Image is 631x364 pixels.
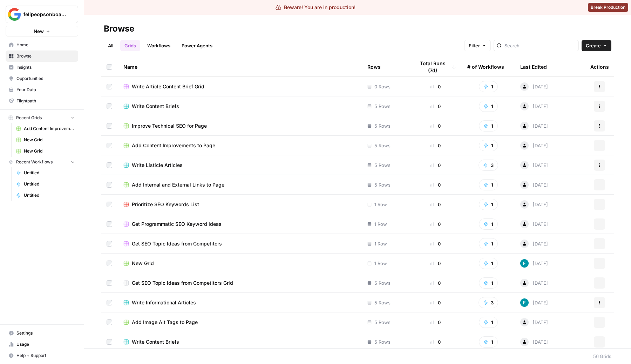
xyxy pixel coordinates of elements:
button: 3 [479,297,498,308]
span: 5 Rows [374,338,391,345]
span: Add Internal and External Links to Page [132,181,224,188]
span: Browse [16,53,75,59]
span: Add Content Improvements to Page [24,126,75,132]
div: [DATE] [520,200,548,209]
div: 0 [415,221,456,228]
div: [DATE] [520,122,548,130]
a: Add Content Improvements to Page [13,123,78,134]
a: Power Agents [177,40,217,51]
a: Browse [6,50,78,62]
button: Break Production [588,3,628,12]
a: New Grid [13,134,78,146]
a: Usage [6,339,78,350]
div: # of Workflows [467,57,504,76]
span: 0 Rows [374,83,391,90]
a: Get SEO Topic Ideas from Competitors [123,240,356,247]
span: Flightpath [16,98,75,104]
button: 1 [479,101,498,112]
a: Grids [120,40,140,51]
a: Settings [6,328,78,339]
a: Home [6,39,78,50]
a: Untitled [13,190,78,201]
div: 0 [415,299,456,306]
span: Add Image Alt Tags to Page [132,319,198,326]
div: Actions [590,57,609,76]
div: 0 [415,162,456,169]
div: [DATE] [520,102,548,110]
div: 0 [415,338,456,345]
a: Get SEO Topic Ideas from Competitors Grid [123,279,356,287]
span: New Grid [24,148,75,154]
span: 5 Rows [374,122,391,129]
button: Create [582,40,611,51]
span: Untitled [24,170,75,176]
span: 1 Row [374,240,387,247]
div: [DATE] [520,141,548,150]
a: Write Article Content Brief Grid [123,83,356,90]
span: New Grid [132,260,154,267]
a: Prioritize SEO Keywords List [123,201,356,208]
input: Search [504,42,576,49]
div: [DATE] [520,318,548,326]
span: Prioritize SEO Keywords List [132,201,199,208]
button: 3 [479,160,498,171]
button: 1 [479,277,498,289]
span: Get SEO Topic Ideas from Competitors Grid [132,279,233,287]
div: [DATE] [520,338,548,346]
span: Improve Technical SEO for Page [132,122,207,129]
span: Get Programmatic SEO Keyword Ideas [132,221,222,228]
div: 0 [415,103,456,110]
a: Untitled [13,178,78,190]
button: 1 [479,120,498,132]
span: 1 Row [374,221,387,228]
span: Recent Workflows [16,159,53,165]
a: Untitled [13,167,78,178]
button: 1 [479,336,498,348]
span: Settings [16,330,75,336]
div: [DATE] [520,259,548,268]
a: Improve Technical SEO for Page [123,122,356,129]
div: Last Edited [520,57,547,76]
a: Write Content Briefs [123,103,356,110]
span: New Grid [24,137,75,143]
a: Flightpath [6,95,78,107]
div: [DATE] [520,279,548,287]
button: 1 [479,258,498,269]
div: 0 [415,240,456,247]
a: Write Listicle Articles [123,162,356,169]
div: 56 Grids [593,353,611,360]
span: Write Informational Articles [132,299,196,306]
button: 1 [479,317,498,328]
a: Write Content Briefs [123,338,356,345]
a: New Grid [123,260,356,267]
span: 5 Rows [374,279,391,287]
span: 1 Row [374,260,387,267]
span: Write Content Briefs [132,103,179,110]
button: Workspace: felipeopsonboarding [6,6,78,23]
span: felipeopsonboarding [23,11,66,18]
a: Write Informational Articles [123,299,356,306]
div: Name [123,57,356,76]
div: [DATE] [520,240,548,248]
span: Untitled [24,181,75,187]
div: [DATE] [520,298,548,307]
a: New Grid [13,146,78,157]
button: New [6,26,78,36]
div: Browse [104,23,134,34]
span: Recent Grids [16,115,42,121]
span: 5 Rows [374,142,391,149]
a: Opportunities [6,73,78,84]
span: Get SEO Topic Ideas from Competitors [132,240,222,247]
div: [DATE] [520,220,548,228]
img: 3qwd99qm5jrkms79koxglshcff0m [520,298,529,307]
div: 0 [415,142,456,149]
button: 1 [479,238,498,249]
a: Workflows [143,40,175,51]
button: 1 [479,179,498,190]
span: Untitled [24,192,75,198]
span: 5 Rows [374,319,391,326]
span: Filter [469,42,480,49]
div: Beware! You are in production! [276,4,355,11]
span: Insights [16,64,75,70]
button: 1 [479,140,498,151]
